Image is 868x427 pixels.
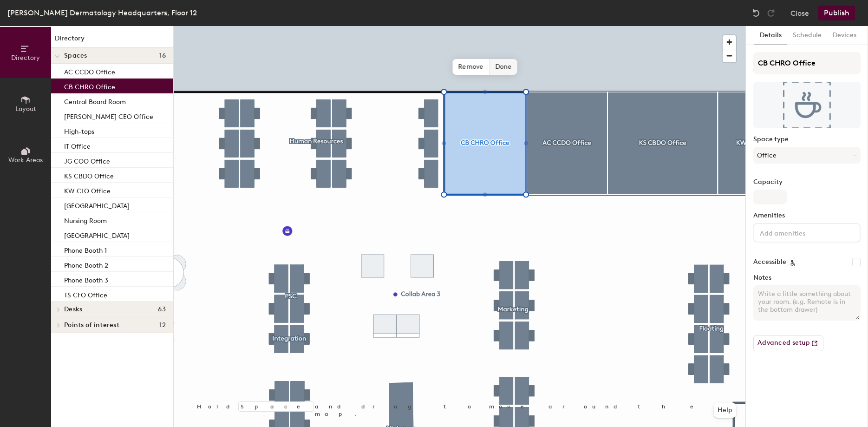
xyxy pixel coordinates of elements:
[64,80,115,91] p: CB CHRO Office
[64,140,91,151] p: IT Office
[753,147,861,164] button: Office
[159,52,166,59] span: 16
[51,33,173,48] h1: Directory
[64,184,111,195] p: KW CLO Office
[453,59,490,75] span: Remove
[753,258,786,266] label: Accessible
[64,95,126,106] p: Central Board Room
[64,170,114,180] p: KS CBDO Office
[753,136,861,143] label: Space type
[64,52,87,59] span: Spaces
[64,66,115,76] p: AC CCDO Office
[7,7,197,19] div: [PERSON_NAME] Dermatology Headquarters, Floor 12
[64,229,130,240] p: [GEOGRAPHIC_DATA]
[751,8,761,18] img: Undo
[64,155,110,165] p: JG COO Office
[64,125,94,136] p: High-tops
[714,403,736,418] button: Help
[766,8,776,18] img: Redo
[787,26,827,45] button: Schedule
[64,244,107,255] p: Phone Booth 1
[827,26,862,45] button: Devices
[754,26,787,45] button: Details
[11,54,40,62] span: Directory
[753,212,861,219] label: Amenities
[158,306,166,313] span: 63
[64,306,82,313] span: Desks
[64,214,107,225] p: Nursing Room
[159,322,166,329] span: 12
[753,335,823,351] button: Advanced setup
[64,289,107,299] p: TS CFO Office
[15,105,36,113] span: Layout
[758,227,842,238] input: Add amenities
[64,322,119,329] span: Points of interest
[753,82,861,128] img: The space named CB CHRO Office
[64,259,108,269] p: Phone Booth 2
[753,274,861,282] label: Notes
[8,156,43,164] span: Work Areas
[489,59,517,75] span: Done
[818,6,855,20] button: Publish
[790,6,809,20] button: Close
[64,274,108,284] p: Phone Booth 3
[64,110,153,121] p: [PERSON_NAME] CEO Office
[64,199,130,210] p: [GEOGRAPHIC_DATA]
[753,178,861,186] label: Capacity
